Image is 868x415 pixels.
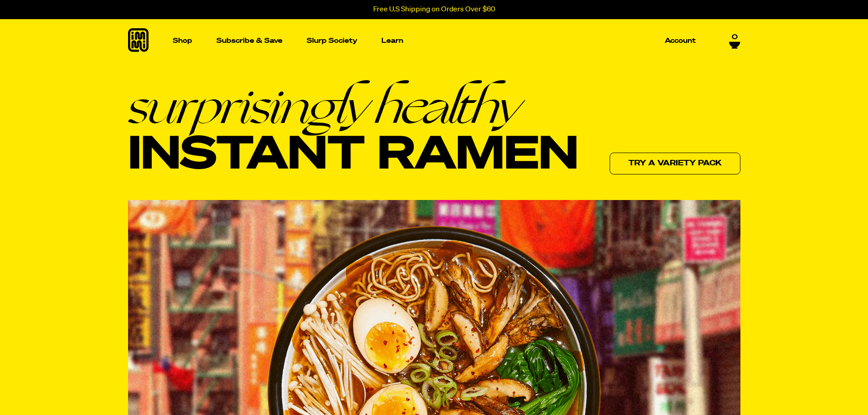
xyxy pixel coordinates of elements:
[665,37,696,44] p: Account
[169,19,699,62] nav: Main navigation
[213,34,286,48] a: Subscribe & Save
[661,34,699,48] a: Account
[169,19,196,62] a: Shop
[173,37,192,44] p: Shop
[381,37,403,44] p: Learn
[307,37,357,44] p: Slurp Society
[216,37,282,44] p: Subscribe & Save
[303,34,361,48] a: Slurp Society
[732,33,738,41] span: 0
[610,153,740,174] a: Try a variety pack
[378,19,407,62] a: Learn
[128,81,578,181] h1: Instant Ramen
[729,33,740,49] a: 0
[373,5,495,14] p: Free U.S Shipping on Orders Over $60
[128,81,578,131] em: surprisingly healthy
